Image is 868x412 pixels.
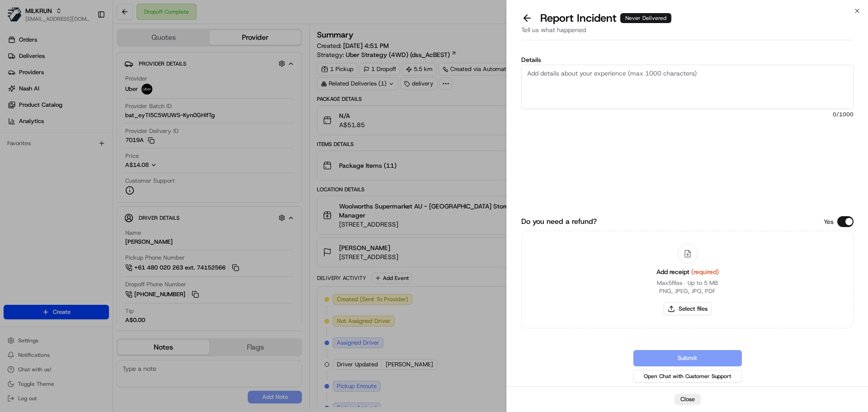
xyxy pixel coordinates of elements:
[691,268,719,276] span: (required)
[521,57,854,63] label: Details
[664,303,712,315] button: Select files
[656,268,719,276] span: Add receipt
[521,25,854,40] div: Tell us what happened
[633,370,742,383] button: Open Chat with Customer Support
[659,287,716,295] p: PNG, JPEG, JPG, PDF
[521,216,597,227] label: Do you need a refund?
[675,394,701,405] button: Close
[521,111,854,118] span: 0 /1000
[657,279,718,287] p: Max 5 files ∙ Up to 5 MB
[620,13,671,23] div: Never Delivered
[824,217,834,226] p: Yes
[540,11,671,25] p: Report Incident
